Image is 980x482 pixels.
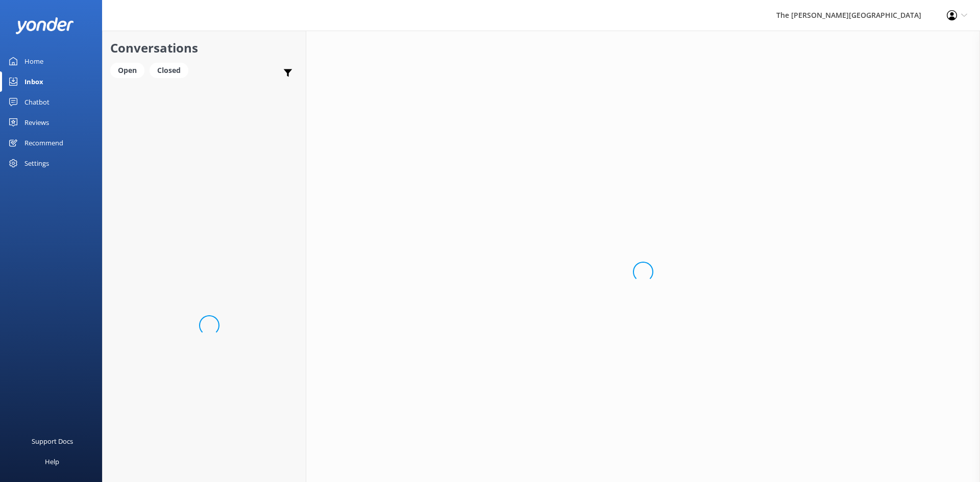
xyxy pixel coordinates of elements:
div: Home [24,51,43,71]
div: Recommend [24,133,63,153]
div: Settings [24,153,49,173]
div: Reviews [24,112,49,133]
a: Closed [150,64,193,75]
img: yonder-white-logo.png [15,17,74,34]
div: Chatbot [24,92,50,112]
div: Inbox [24,71,43,92]
div: Closed [150,63,188,78]
a: Open [110,64,150,75]
div: Open [110,63,144,78]
div: Help [45,451,59,472]
h2: Conversations [110,38,298,58]
div: Support Docs [32,431,73,451]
